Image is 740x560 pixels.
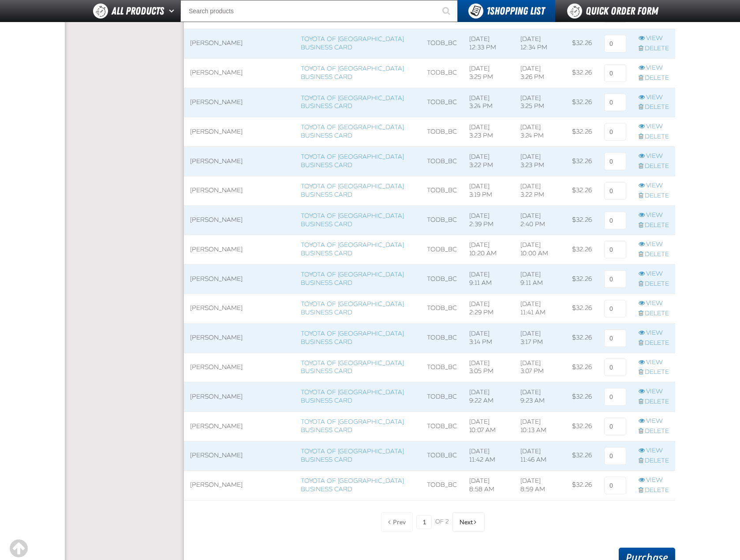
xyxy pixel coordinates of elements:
a: Delete row action [639,221,669,230]
a: Toyota of [GEOGRAPHIC_DATA] Business Card [301,448,404,463]
td: TODB_BC [421,58,463,88]
td: TODB_BC [421,176,463,205]
td: [DATE] 3:05 PM [463,353,514,382]
td: [DATE] 3:17 PM [514,323,566,353]
a: View row action [639,299,669,308]
td: [DATE] 10:07 AM [463,412,514,441]
a: Toyota of [GEOGRAPHIC_DATA] Business Card [301,65,404,81]
td: $32.26 [566,29,598,59]
span: Next Page [460,519,473,526]
a: View row action [639,93,669,102]
td: [DATE] 2:29 PM [463,294,514,324]
td: [PERSON_NAME] [184,353,295,382]
td: [DATE] 3:23 PM [514,147,566,176]
td: $32.26 [566,205,598,235]
td: [DATE] 3:14 PM [463,323,514,353]
td: TODB_BC [421,294,463,324]
a: View row action [639,329,669,337]
a: View row action [639,182,669,190]
td: [DATE] 11:42 AM [463,441,514,470]
td: [DATE] 3:25 PM [463,58,514,88]
td: TODB_BC [421,323,463,353]
td: [DATE] 10:00 AM [514,235,566,265]
span: All Products [112,3,164,19]
td: [DATE] 3:25 PM [514,88,566,117]
td: $32.26 [566,265,598,294]
input: 0 [604,153,626,170]
input: 0 [604,93,626,111]
input: 0 [604,447,626,465]
td: [PERSON_NAME] [184,176,295,205]
input: 0 [604,64,626,82]
a: Delete row action [639,427,669,436]
td: [DATE] 8:59 AM [514,470,566,500]
a: Delete row action [639,486,669,495]
td: [PERSON_NAME] [184,265,295,294]
input: 0 [604,418,626,435]
input: 0 [604,241,626,258]
td: [DATE] 3:07 PM [514,353,566,382]
td: TODB_BC [421,265,463,294]
a: Delete row action [639,310,669,318]
td: [PERSON_NAME] [184,382,295,412]
td: [PERSON_NAME] [184,117,295,147]
input: 0 [604,300,626,317]
a: View row action [639,417,669,426]
td: $32.26 [566,88,598,117]
td: [PERSON_NAME] [184,147,295,176]
a: Toyota of [GEOGRAPHIC_DATA] Business Card [301,271,404,287]
td: [DATE] 11:41 AM [514,294,566,324]
td: TODB_BC [421,235,463,265]
button: Next Page [452,512,485,532]
td: $32.26 [566,235,598,265]
td: $32.26 [566,382,598,412]
td: $32.26 [566,470,598,500]
a: Toyota of [GEOGRAPHIC_DATA] Business Card [301,94,404,110]
a: Delete row action [639,74,669,82]
a: Toyota of [GEOGRAPHIC_DATA] Business Card [301,330,404,346]
a: View row action [639,152,669,161]
a: View row action [639,270,669,278]
td: [PERSON_NAME] [184,294,295,324]
a: Toyota of [GEOGRAPHIC_DATA] Business Card [301,35,404,51]
a: View row action [639,211,669,220]
td: $32.26 [566,117,598,147]
td: $32.26 [566,353,598,382]
td: [PERSON_NAME] [184,205,295,235]
td: [DATE] 3:23 PM [463,117,514,147]
a: Delete row action [639,192,669,200]
td: $32.26 [566,412,598,441]
span: of 2 [435,518,449,526]
td: [DATE] 2:40 PM [514,205,566,235]
td: [PERSON_NAME] [184,235,295,265]
td: [DATE] 9:11 AM [463,265,514,294]
a: Toyota of [GEOGRAPHIC_DATA] Business Card [301,212,404,228]
a: Toyota of [GEOGRAPHIC_DATA] Business Card [301,241,404,257]
a: Toyota of [GEOGRAPHIC_DATA] Business Card [301,418,404,434]
td: [DATE] 11:46 AM [514,441,566,470]
a: Toyota of [GEOGRAPHIC_DATA] Business Card [301,153,404,169]
td: [DATE] 3:24 PM [463,88,514,117]
td: [PERSON_NAME] [184,29,295,59]
td: [DATE] 3:22 PM [463,147,514,176]
td: [PERSON_NAME] [184,323,295,353]
td: TODB_BC [421,117,463,147]
td: [PERSON_NAME] [184,441,295,470]
td: $32.26 [566,441,598,470]
td: [DATE] 9:11 AM [514,265,566,294]
input: Current page number [416,515,432,529]
td: $32.26 [566,58,598,88]
input: 0 [604,182,626,200]
td: [DATE] 3:26 PM [514,58,566,88]
td: $32.26 [566,176,598,205]
a: Delete row action [639,162,669,171]
a: Delete row action [639,457,669,465]
td: [PERSON_NAME] [184,412,295,441]
a: View row action [639,123,669,131]
a: Toyota of [GEOGRAPHIC_DATA] Business Card [301,123,404,139]
td: [DATE] 9:22 AM [463,382,514,412]
a: View row action [639,476,669,485]
td: [PERSON_NAME] [184,58,295,88]
td: TODB_BC [421,29,463,59]
td: [DATE] 10:20 AM [463,235,514,265]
